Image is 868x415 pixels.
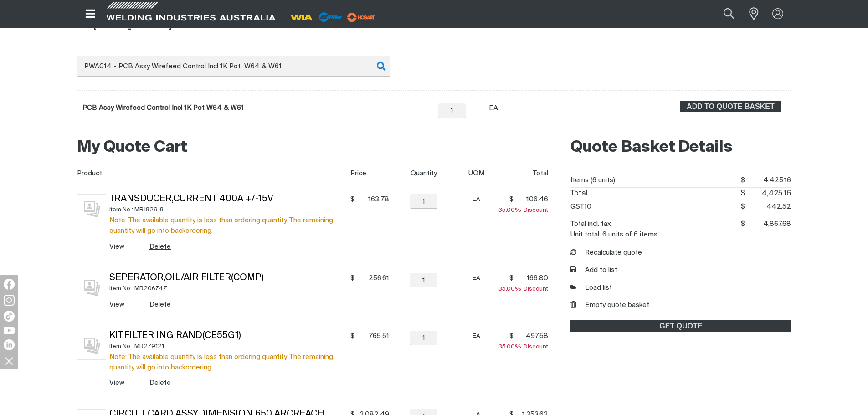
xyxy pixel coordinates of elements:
[509,195,514,204] span: $
[570,265,617,276] button: Add to list
[350,195,354,204] span: $
[681,101,780,113] span: ADD TO QUOTE BASKET
[109,341,347,352] div: Item No.: MR279121
[109,331,241,340] a: Kit,Filter Ing Rand(Ce55G1)
[77,273,106,302] img: No image for this product
[77,331,106,360] img: No image for this product
[516,195,548,204] span: 106.46
[741,220,745,227] span: $
[498,286,548,292] span: Discount
[498,207,524,213] span: 35.00%
[109,273,264,282] a: Seperator,Oil/Air Filter(Comp)
[745,217,791,231] span: 4,867.68
[741,177,745,184] span: $
[509,332,514,341] span: $
[570,188,588,200] dt: Total
[516,332,548,341] span: 497.58
[570,217,611,231] dt: Total incl. tax
[350,332,354,341] span: $
[570,283,612,293] a: Load list
[570,174,615,187] dt: Items (6 units)
[455,164,495,184] th: UOM
[109,352,347,373] div: Note: The available quantity is less than ordering quantity. The remaining quantity will go into ...
[4,295,15,306] img: Instagram
[109,205,347,215] div: Item No.: MR182918
[458,331,495,341] div: EA
[77,56,390,77] input: Product name or item number...
[77,138,549,158] h2: My Quote Cart
[680,101,781,113] button: Add PCB Assy Wirefeed Control Incl 1K Pot W64 & W61 to the shopping cart
[458,273,495,283] div: EA
[109,215,347,236] div: Note: The available quantity is less than ordering quantity. The remaining quantity will go into ...
[516,274,548,283] span: 166.80
[357,274,389,283] span: 256.61
[498,344,524,350] span: 35.00%
[745,188,791,200] span: 4,425.16
[344,10,378,24] img: miller
[498,207,548,213] span: Discount
[498,286,524,292] span: 35.00%
[714,4,745,24] button: Search products
[4,339,15,350] img: LinkedIn
[350,274,354,283] span: $
[149,299,171,310] button: Delete Seperator,Oil/Air Filter(Comp)
[109,243,124,250] a: View Transducer,Current 400A +/-15V
[570,138,791,158] h2: Quote Basket Details
[495,164,549,184] th: Total
[77,194,106,223] img: No image for this product
[498,344,548,350] span: Discount
[740,190,745,197] span: $
[571,320,790,332] span: GET QUOTE
[741,203,745,210] span: $
[149,241,171,252] button: Delete Transducer,Current 400A +/-15V
[109,301,124,308] a: View Seperator,Oil/Air Filter(Comp)
[389,164,455,184] th: Quantity
[109,283,347,294] div: Item No.: MR206747
[4,327,15,334] img: YouTube
[570,300,649,311] button: Empty quote basket
[77,164,347,184] th: Product
[357,195,389,204] span: 163.78
[458,194,495,205] div: EA
[4,279,15,290] img: Facebook
[570,248,642,258] button: Recalculate quote
[357,332,389,341] span: 765.51
[745,200,791,214] span: 442.52
[509,274,514,283] span: $
[344,14,378,20] a: miller
[149,378,171,388] button: Delete Kit,Filter Ing Rand(Ce55G1)
[570,200,591,214] dt: GST10
[82,104,244,111] a: PCB Assy Wirefeed Control Incl 1K Pot W64 & W61
[570,231,657,238] dt: Unit total: 6 units of 6 items
[745,174,791,187] span: 4,425.16
[4,311,15,322] img: TikTok
[1,353,17,369] img: hide socials
[109,379,124,386] a: View Kit,Filter Ing Rand(Ce55G1)
[109,195,273,204] a: Transducer,Current 400A +/-15V
[570,320,791,332] a: GET QUOTE
[347,164,389,184] th: Price
[702,4,744,24] input: Product name or item number...
[489,103,499,114] div: EA
[77,56,791,131] div: Product or group for quick order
